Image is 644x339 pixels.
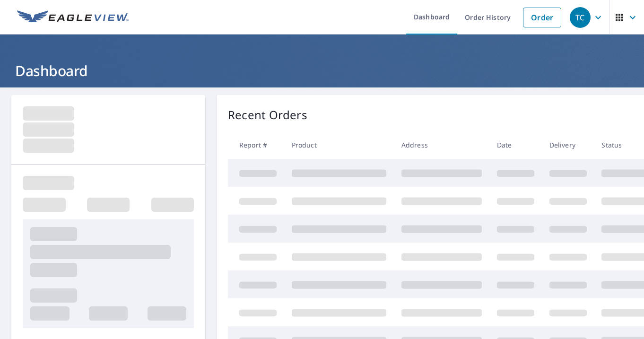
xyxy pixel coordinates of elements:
[17,10,129,25] img: EV Logo
[284,131,394,159] th: Product
[542,131,594,159] th: Delivery
[228,106,307,123] p: Recent Orders
[228,131,284,159] th: Report #
[489,131,542,159] th: Date
[570,7,591,28] div: TC
[394,131,489,159] th: Address
[11,61,633,80] h1: Dashboard
[523,8,561,27] a: Order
